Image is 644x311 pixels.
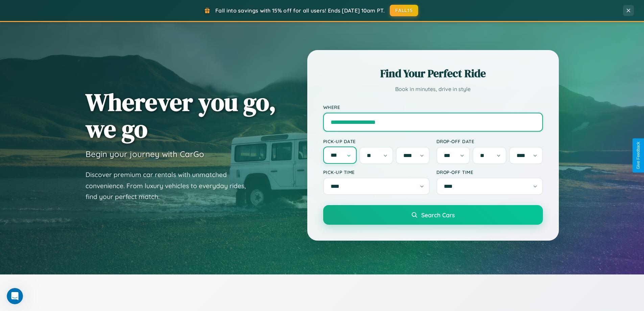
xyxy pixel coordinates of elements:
[323,66,543,81] h2: Find Your Perfect Ride
[86,149,204,159] h3: Begin your journey with CarGo
[636,142,641,169] div: Give Feedback
[421,211,455,219] span: Search Cars
[323,84,543,94] p: Book in minutes, drive in style
[323,169,430,175] label: Pick-up Time
[323,205,543,225] button: Search Cars
[390,5,418,16] button: FALL15
[86,169,255,202] p: Discover premium car rentals with unmatched convenience. From luxury vehicles to everyday rides, ...
[323,104,543,110] label: Where
[215,7,385,14] span: Fall into savings with 15% off for all users! Ends [DATE] 10am PT.
[7,288,23,304] iframe: Intercom live chat
[436,169,543,175] label: Drop-off Time
[86,89,276,142] h1: Wherever you go, we go
[436,138,543,144] label: Drop-off Date
[323,138,430,144] label: Pick-up Date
